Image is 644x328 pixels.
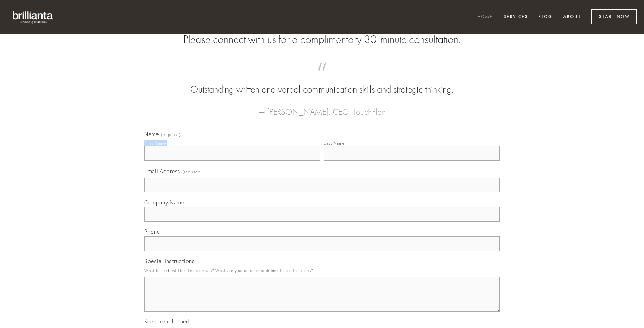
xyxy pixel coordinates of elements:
[7,7,59,27] img: brillianta - research, strategy, marketing
[183,167,202,176] span: (required)
[144,199,184,206] span: Company Name
[155,96,489,119] figcaption: — [PERSON_NAME], CEO, TouchPlan
[155,69,489,96] blockquote: Outstanding written and verbal communication skills and strategic thinking.
[324,140,345,146] div: Last Name
[499,12,532,23] a: Services
[144,266,500,275] p: What is the best time to reach you? What are your unique requirements and timelines?
[144,257,194,264] span: Special Instructions
[144,131,159,138] span: Name
[473,12,497,23] a: Home
[161,133,181,137] span: (required)
[144,228,160,235] span: Phone
[144,318,189,325] span: Keep me informed
[144,140,166,146] div: First Name
[559,12,585,23] a: About
[144,33,500,46] h2: Please connect with us for a complimentary 30-minute consultation.
[534,12,557,23] a: Blog
[155,69,489,83] span: “
[591,9,637,24] a: Start Now
[144,168,180,175] span: Email Address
